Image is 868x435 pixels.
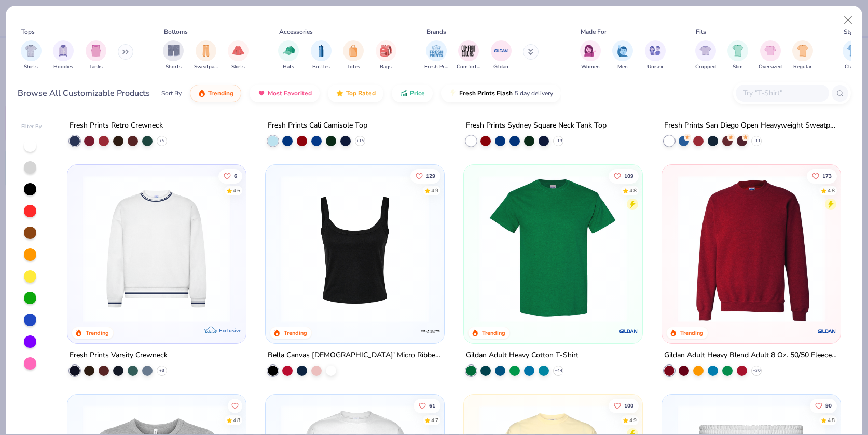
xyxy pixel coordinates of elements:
[268,119,367,132] div: Fresh Prints Cali Camisole Top
[759,40,782,71] button: filter button
[356,138,364,144] span: + 15
[90,45,102,57] img: Tanks Image
[380,63,392,71] span: Bags
[164,27,188,36] div: Bottoms
[732,45,743,57] img: Slim Image
[696,27,706,36] div: Fits
[278,40,299,71] div: filter for Hats
[797,45,809,57] img: Regular Image
[828,416,835,424] div: 4.8
[647,63,663,71] span: Unisex
[18,87,150,100] div: Browse All Customizable Products
[234,173,237,178] span: 6
[493,43,509,59] img: Gildan Image
[219,327,241,334] span: Exclusive
[629,187,637,194] div: 4.8
[86,40,106,71] button: filter button
[617,45,628,57] img: Men Image
[58,45,69,57] img: Hoodies Image
[414,398,440,413] button: Like
[283,63,294,71] span: Hats
[420,321,441,342] img: Bella + Canvas logo
[828,187,835,194] div: 4.8
[618,321,639,342] img: Gildan logo
[584,45,596,57] img: Women Image
[844,27,861,36] div: Styles
[695,40,716,71] div: filter for Cropped
[664,349,838,362] div: Gildan Adult Heavy Blend Adult 8 Oz. 50/50 Fleece Crew
[742,87,822,99] input: Try "T-Shirt"
[53,40,74,71] button: filter button
[24,63,38,71] span: Shirts
[612,40,633,71] button: filter button
[429,43,444,59] img: Fresh Prints Image
[279,27,313,36] div: Accessories
[376,40,396,71] div: filter for Bags
[491,40,512,71] button: filter button
[629,416,637,424] div: 4.9
[410,89,425,97] span: Price
[163,40,184,71] button: filter button
[21,40,42,71] button: filter button
[21,27,35,36] div: Tops
[695,40,716,71] button: filter button
[218,169,242,183] button: Like
[348,45,359,57] img: Totes Image
[695,63,716,71] span: Cropped
[764,45,776,57] img: Oversized Image
[311,40,332,71] div: filter for Bottles
[426,173,435,178] span: 129
[315,45,327,57] img: Bottles Image
[645,40,666,71] button: filter button
[233,187,240,194] div: 4.6
[617,63,628,71] span: Men
[190,85,241,102] button: Trending
[581,27,607,36] div: Made For
[70,119,163,132] div: Fresh Prints Retro Crewneck
[53,63,73,71] span: Hoodies
[810,398,837,413] button: Like
[759,40,782,71] div: filter for Oversized
[283,45,295,57] img: Hats Image
[424,40,448,71] div: filter for Fresh Prints
[53,40,74,71] div: filter for Hoodies
[311,40,332,71] button: filter button
[664,119,838,132] div: Fresh Prints San Diego Open Heavyweight Sweatpants
[194,63,218,71] span: Sweatpants
[474,175,632,322] img: db319196-8705-402d-8b46-62aaa07ed94f
[376,40,396,71] button: filter button
[466,119,607,132] div: Fresh Prints Sydney Square Neck Tank Top
[645,40,666,71] div: filter for Unisex
[21,40,42,71] div: filter for Shirts
[838,10,858,30] button: Close
[194,40,218,71] div: filter for Sweatpants
[580,40,601,71] div: filter for Women
[753,138,761,144] span: + 11
[649,45,661,57] img: Unisex Image
[347,63,360,71] span: Totes
[424,40,448,71] button: filter button
[343,40,364,71] div: filter for Totes
[555,368,562,374] span: + 44
[845,63,861,71] span: Classic
[431,416,438,424] div: 4.7
[753,368,761,374] span: + 30
[276,175,434,322] img: 8af284bf-0d00-45ea-9003-ce4b9a3194ad
[424,63,448,71] span: Fresh Prints
[343,40,364,71] button: filter button
[491,40,512,71] div: filter for Gildan
[161,89,182,98] div: Sort By
[493,63,508,71] span: Gildan
[208,89,233,97] span: Trending
[843,40,863,71] div: filter for Classic
[431,187,438,194] div: 4.9
[624,403,633,408] span: 100
[457,40,480,71] div: filter for Comfort Colors
[159,138,164,144] span: + 5
[168,45,180,57] img: Shorts Image
[461,43,476,59] img: Comfort Colors Image
[817,321,837,342] img: Gildan logo
[847,45,859,57] img: Classic Image
[268,89,312,97] span: Most Favorited
[426,27,446,36] div: Brands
